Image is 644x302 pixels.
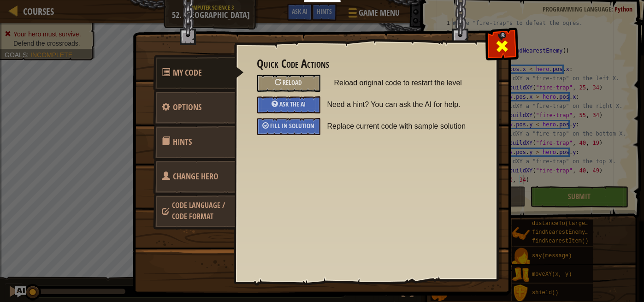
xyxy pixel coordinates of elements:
span: Reload original code to restart the level [334,75,474,91]
span: Choose hero, language [172,200,225,221]
span: Reload [283,78,302,87]
div: Fill in solution [257,118,320,135]
span: Quick Code Actions [173,67,202,78]
a: My Code [153,55,244,91]
span: Hints [173,136,192,148]
span: Choose hero, language [173,171,219,182]
span: Fill in solution [271,121,315,130]
h3: Quick Code Actions [257,58,474,70]
span: Need a hint? You can ask the AI for help. [327,96,481,113]
div: Reload original code to restart the level [257,75,320,92]
div: Ask the AI [257,96,320,113]
span: Replace current code with sample solution [327,118,481,135]
a: Options [153,89,235,125]
span: Ask the AI [279,100,306,108]
span: Configure settings [173,101,202,113]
